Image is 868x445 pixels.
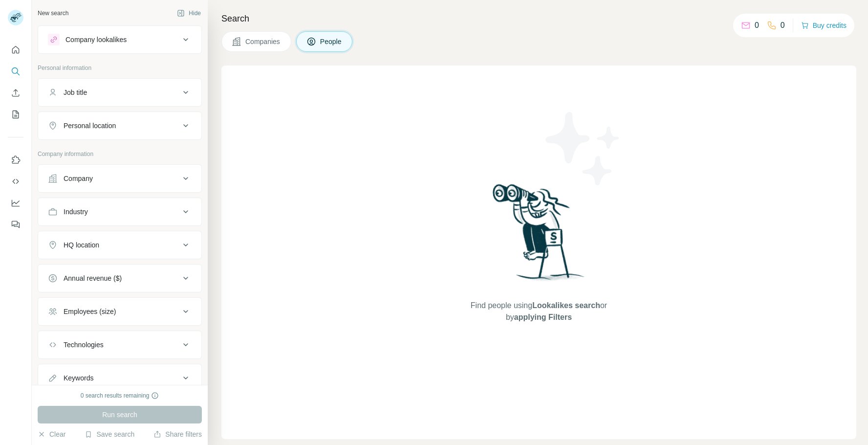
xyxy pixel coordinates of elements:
[38,267,201,290] button: Annual revenue ($)
[38,167,201,190] button: Company
[8,151,23,169] button: Use Surfe on LinkedIn
[38,28,201,51] button: Company lookalikes
[38,300,201,323] button: Employees (size)
[245,37,281,46] span: Companies
[8,173,23,190] button: Use Surfe API
[85,429,134,439] button: Save search
[64,240,99,250] div: HQ location
[8,216,23,233] button: Feedback
[38,233,201,257] button: HQ location
[8,106,23,123] button: My lists
[65,35,127,44] div: Company lookalikes
[539,105,627,193] img: Surfe Illustration - Stars
[38,114,201,137] button: Personal location
[64,121,116,131] div: Personal location
[38,366,201,390] button: Keywords
[38,150,202,158] p: Company information
[153,429,202,439] button: Share filters
[38,429,65,439] button: Clear
[38,333,201,356] button: Technologies
[170,6,208,21] button: Hide
[64,174,93,183] div: Company
[38,200,201,223] button: Industry
[64,340,104,350] div: Technologies
[8,63,23,80] button: Search
[221,12,856,25] h4: Search
[8,84,23,102] button: Enrich CSV
[460,300,617,323] span: Find people using or by
[38,9,68,18] div: New search
[755,20,759,31] p: 0
[64,373,93,383] div: Keywords
[8,194,23,212] button: Dashboard
[514,313,572,321] span: applying Filters
[532,301,600,310] span: Lookalikes search
[64,273,122,283] div: Annual revenue ($)
[8,41,23,59] button: Quick start
[781,20,785,31] p: 0
[38,81,201,104] button: Job title
[38,64,202,72] p: Personal information
[64,207,88,217] div: Industry
[488,181,590,290] img: Surfe Illustration - Woman searching with binoculars
[801,19,846,32] button: Buy credits
[64,307,116,316] div: Employees (size)
[81,391,159,400] div: 0 search results remaining
[64,88,87,97] div: Job title
[320,37,343,46] span: People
